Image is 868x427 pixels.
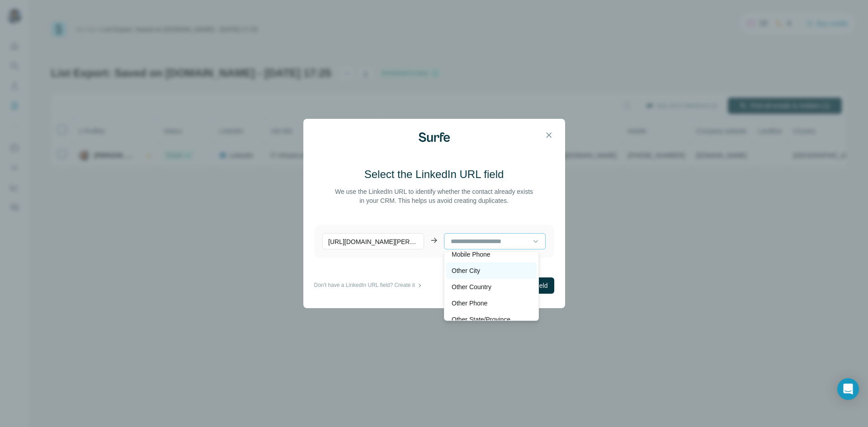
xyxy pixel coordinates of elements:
p: Mobile Phone [452,250,491,259]
p: Other City [452,266,480,275]
p: Other Phone [452,299,487,308]
p: Don't have a LinkedIn URL field? Create it [314,281,415,290]
h3: Select the LinkedIn URL field [364,167,504,182]
p: We use the LinkedIn URL to identify whether the contact already exists in your CRM. This helps us... [334,187,535,205]
div: Open Intercom Messenger [837,378,859,400]
p: [URL][DOMAIN_NAME][PERSON_NAME] [322,233,424,249]
p: Other Country [452,282,491,291]
img: Surfe Logo [419,132,450,142]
